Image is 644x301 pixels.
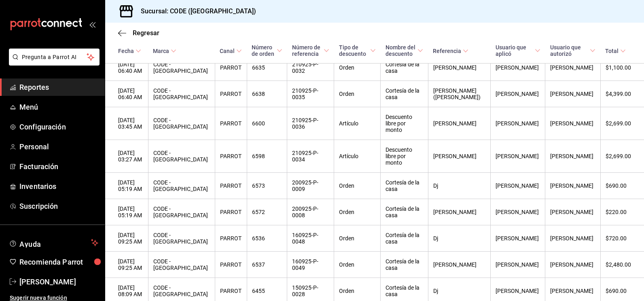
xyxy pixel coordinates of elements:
[600,199,644,225] th: $220.00
[105,225,148,252] th: [DATE] 09:25 AM
[148,55,215,81] th: CODE - [GEOGRAPHIC_DATA]
[428,199,490,225] th: [PERSON_NAME]
[287,252,334,278] th: 160925-P-0049
[491,81,545,107] th: [PERSON_NAME]
[19,238,88,248] span: Ayuda
[545,81,601,107] th: [PERSON_NAME]
[19,82,98,93] span: Reportes
[292,44,329,57] span: Número de referencia
[215,252,247,278] th: PARROT
[433,48,468,54] span: Referencia
[105,199,148,225] th: [DATE] 05:19 AM
[545,107,601,140] th: [PERSON_NAME]
[247,199,287,225] th: 6572
[148,107,215,140] th: CODE - [GEOGRAPHIC_DATA]
[287,55,334,81] th: 210925-P-0032
[148,199,215,225] th: CODE - [GEOGRAPHIC_DATA]
[334,81,381,107] th: Orden
[600,81,644,107] th: $4,399.00
[118,29,159,37] button: Regresar
[287,140,334,173] th: 210925-P-0034
[247,140,287,173] th: 6598
[381,199,428,225] th: Cortesía de la casa
[381,107,428,140] th: Descuento libre por monto
[215,140,247,173] th: PARROT
[545,140,601,173] th: [PERSON_NAME]
[19,121,98,132] span: Configuración
[215,199,247,225] th: PARROT
[334,199,381,225] th: Orden
[19,201,98,212] span: Suscripción
[545,225,601,252] th: [PERSON_NAME]
[19,276,98,287] span: [PERSON_NAME]
[148,81,215,107] th: CODE - [GEOGRAPHIC_DATA]
[334,173,381,199] th: Orden
[545,55,601,81] th: [PERSON_NAME]
[220,48,242,54] span: Canal
[334,225,381,252] th: Orden
[491,140,545,173] th: [PERSON_NAME]
[247,252,287,278] th: 6537
[148,225,215,252] th: CODE - [GEOGRAPHIC_DATA]
[334,107,381,140] th: Artículo
[491,55,545,81] th: [PERSON_NAME]
[148,252,215,278] th: CODE - [GEOGRAPHIC_DATA]
[428,225,490,252] th: Dj
[287,199,334,225] th: 200925-P-0008
[19,141,98,152] span: Personal
[105,81,148,107] th: [DATE] 06:40 AM
[6,59,100,67] a: Pregunta a Parrot AI
[105,252,148,278] th: [DATE] 09:25 AM
[491,173,545,199] th: [PERSON_NAME]
[381,81,428,107] th: Cortesía de la casa
[600,173,644,199] th: $690.00
[545,173,601,199] th: [PERSON_NAME]
[428,140,490,173] th: [PERSON_NAME]
[19,102,98,112] span: Menú
[428,81,490,107] th: [PERSON_NAME] ([PERSON_NAME])
[252,44,282,57] span: Número de orden
[545,252,601,278] th: [PERSON_NAME]
[247,55,287,81] th: 6635
[287,107,334,140] th: 210925-P-0036
[9,49,100,66] button: Pregunta a Parrot AI
[105,140,148,173] th: [DATE] 03:27 AM
[428,252,490,278] th: [PERSON_NAME]
[600,252,644,278] th: $2,480.00
[215,173,247,199] th: PARROT
[381,173,428,199] th: Cortesía de la casa
[428,107,490,140] th: [PERSON_NAME]
[339,44,376,57] span: Tipo de descuento
[381,140,428,173] th: Descuento libre por monto
[247,81,287,107] th: 6638
[153,48,176,54] span: Marca
[600,140,644,173] th: $2,699.00
[496,44,540,57] span: Usuario que aplicó
[148,140,215,173] th: CODE - [GEOGRAPHIC_DATA]
[605,48,626,54] span: Total
[287,81,334,107] th: 210925-P-0035
[334,140,381,173] th: Artículo
[428,55,490,81] th: [PERSON_NAME]
[215,55,247,81] th: PARROT
[133,29,159,37] span: Regresar
[491,252,545,278] th: [PERSON_NAME]
[148,173,215,199] th: CODE - [GEOGRAPHIC_DATA]
[491,225,545,252] th: [PERSON_NAME]
[247,107,287,140] th: 6600
[89,21,95,28] button: open_drawer_menu
[550,44,596,57] span: Usuario que autorizó
[545,199,601,225] th: [PERSON_NAME]
[247,225,287,252] th: 6536
[381,252,428,278] th: Cortesía de la casa
[19,161,98,172] span: Facturación
[491,199,545,225] th: [PERSON_NAME]
[287,225,334,252] th: 160925-P-0048
[386,44,424,57] span: Nombre del descuento
[118,48,141,54] span: Fecha
[600,107,644,140] th: $2,699.00
[215,107,247,140] th: PARROT
[19,256,98,267] span: Recomienda Parrot
[215,225,247,252] th: PARROT
[105,107,148,140] th: [DATE] 03:45 AM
